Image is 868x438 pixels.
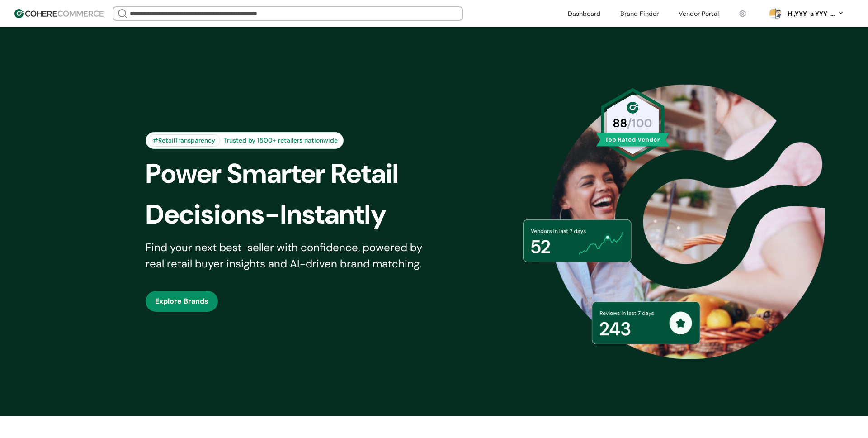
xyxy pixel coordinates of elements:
[148,134,220,147] div: #RetailTransparency
[146,194,449,235] div: Decisions-Instantly
[220,136,341,145] div: Trusted by 1500+ retailers nationwide
[146,291,218,312] button: Explore Brands
[14,9,104,18] img: Cohere Logo
[146,239,434,272] div: Find your next best-seller with confidence, powered by real retail buyer insights and AI-driven b...
[146,153,449,194] div: Power Smarter Retail
[769,7,782,20] svg: 0 percent
[786,9,844,19] button: Hi,YYY-a YYY-aa
[786,9,835,19] div: Hi, YYY-a YYY-aa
